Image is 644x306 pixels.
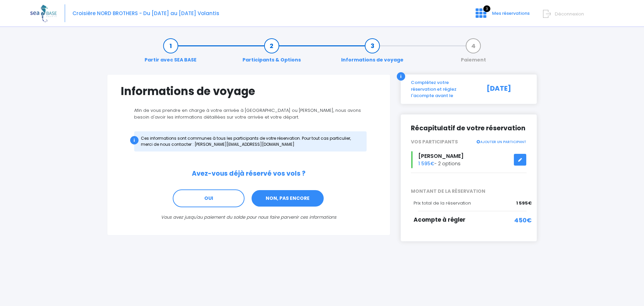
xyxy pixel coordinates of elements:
span: 3 [483,5,490,12]
a: OUI [173,189,245,208]
a: Informations de voyage [338,42,407,63]
a: Participants & Options [239,42,304,63]
span: Acompte à régler [414,216,466,224]
span: 450€ [514,216,532,225]
a: Paiement [458,42,489,63]
a: AJOUTER UN PARTICIPANT [476,138,527,144]
span: Prix total de la réservation [414,200,471,206]
a: Partir avec SEA BASE [141,42,200,63]
span: Déconnexion [555,11,584,17]
div: i [397,72,405,81]
span: 1 595€ [418,160,434,167]
span: [PERSON_NAME] [418,152,464,160]
span: MONTANT DE LA RÉSERVATION [406,188,532,195]
div: [DATE] [479,79,532,99]
p: Afin de vous prendre en charge à votre arrivée à [GEOGRAPHIC_DATA] ou [PERSON_NAME], nous avons b... [121,107,377,120]
h2: Récapitulatif de votre réservation [411,125,527,132]
div: Ces informations sont communes à tous les participants de votre réservation. Pour tout cas partic... [134,131,367,151]
span: 1 595€ [516,200,532,207]
div: VOS PARTICIPANTS [406,138,532,145]
h2: Avez-vous déjà réservé vos vols ? [121,170,377,178]
a: NON, PAS ENCORE [251,189,324,208]
i: Vous avez jusqu'au paiement du solde pour nous faire parvenir ces informations [161,214,336,220]
a: 3 Mes réservations [470,12,534,19]
span: Mes réservations [492,10,530,16]
h1: Informations de voyage [121,85,377,98]
span: Croisière NORD BROTHERS - Du [DATE] au [DATE] Volantis [72,10,219,17]
div: i [130,136,139,144]
div: - 2 options [406,151,532,168]
div: Complétez votre réservation et réglez l'acompte avant le [406,79,479,99]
